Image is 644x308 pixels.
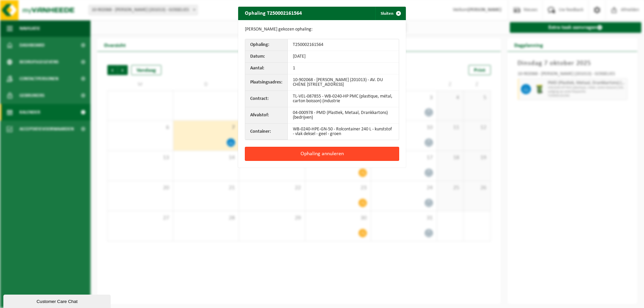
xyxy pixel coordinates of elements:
[245,74,288,91] th: Plaatsingsadres:
[245,39,288,51] th: Ophaling:
[288,91,399,107] td: TL-VEL-087855 - WB-0240-HP PMC (plastique, métal, carton boisson) (industrie
[245,147,399,161] button: Ophaling annuleren
[288,107,399,124] td: 04-000978 - PMD (Plastiek, Metaal, Drankkartons) (bedrijven)
[3,293,112,308] iframe: chat widget
[288,74,399,91] td: 10-902068 - [PERSON_NAME] (201013) - AV. DU CHÈNE [STREET_ADDRESS]
[245,27,399,32] p: [PERSON_NAME] gekozen ophaling:
[375,7,405,20] button: Sluiten
[288,51,399,63] td: [DATE]
[245,51,288,63] th: Datum:
[245,91,288,107] th: Contract:
[288,124,399,140] td: WB-0240-HPE-GN-50 - Rolcontainer 240 L - kunststof - vlak deksel - geel - groen
[238,7,309,19] h2: Ophaling T250002161564
[288,63,399,74] td: 1
[245,124,288,140] th: Container:
[245,63,288,74] th: Aantal:
[245,107,288,124] th: Afvalstof:
[288,39,399,51] td: T250002161564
